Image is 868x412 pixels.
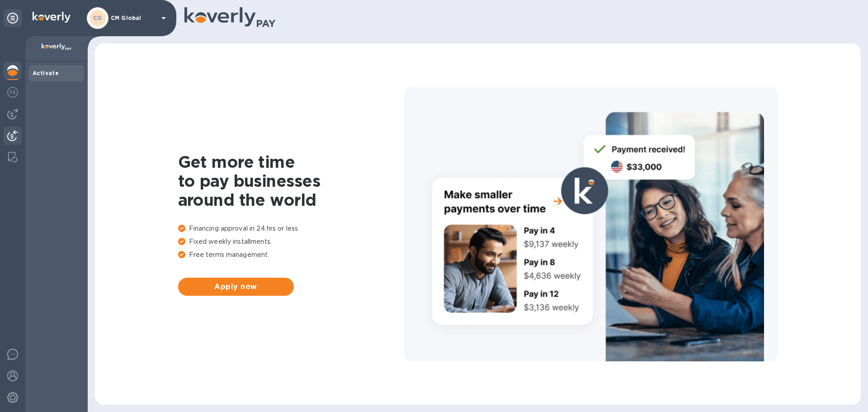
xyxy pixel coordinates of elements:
b: CG [93,14,102,21]
img: Foreign exchange [7,87,18,98]
p: Fixed weekly installments. [178,237,404,246]
p: Free terms management. [178,250,404,260]
h1: Get more time to pay businesses around the world [178,152,404,209]
div: Unpin categories [4,9,22,27]
p: Financing approval in 24 hrs or less. [178,224,404,233]
p: CM Global [111,15,156,21]
span: Apply now [185,281,287,292]
button: Apply now [178,278,294,296]
b: Activate [33,70,59,76]
img: Logo [33,12,71,23]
